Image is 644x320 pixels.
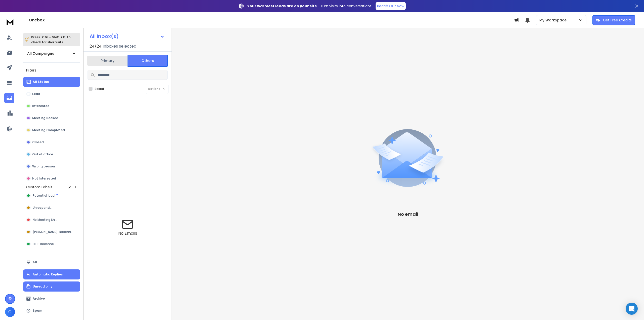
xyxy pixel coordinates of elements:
[32,116,58,120] p: Meeting Booked
[23,137,80,147] button: Closed
[33,194,55,198] span: Potential lead
[5,17,15,26] img: logo
[103,43,136,49] h3: Inboxes selected
[23,161,80,171] button: Wrong person
[5,307,15,317] button: O
[32,176,56,181] p: Not Interested
[23,191,80,201] button: Potential lead
[87,55,128,66] button: Primary
[23,306,80,316] button: Spam
[33,206,54,210] span: Unresponsive
[128,55,168,67] button: Others
[32,164,55,168] p: Wrong person
[95,87,104,91] label: Select
[33,230,75,234] span: [PERSON_NAME]-Reconnect
[23,173,80,184] button: Not Interested
[29,17,514,23] h1: Onebox
[32,92,40,96] p: Lead
[33,272,63,276] p: Automatic Replies
[23,67,80,74] h3: Filters
[23,101,80,111] button: Interested
[41,34,66,40] span: Ctrl + Shift + k
[23,239,80,249] button: HTP-Reconnect
[603,18,632,23] p: Get Free Credits
[33,309,42,313] p: Spam
[592,15,635,25] button: Get Free Credits
[33,285,52,289] p: Unread only
[539,18,569,23] p: My Workspace
[90,34,119,39] h1: All Inbox(s)
[31,35,70,45] p: Press to check for shortcuts.
[23,125,80,135] button: Meeting Completed
[32,128,65,132] p: Meeting Completed
[118,230,137,236] p: No Emails
[33,218,59,222] span: No Meeting Show
[247,4,372,9] p: – Turn visits into conversations
[33,80,49,84] p: All Status
[23,257,80,267] button: All
[23,48,80,58] button: All Campaigns
[376,2,406,10] a: Reach Out Now
[377,4,404,9] p: Reach Out Now
[32,140,44,144] p: Closed
[23,269,80,279] button: Automatic Replies
[398,211,418,218] p: No email
[23,281,80,292] button: Unread only
[86,31,169,41] button: All Inbox(s)
[33,260,37,264] p: All
[247,4,317,9] strong: Your warmest leads are on your site
[33,242,57,246] span: HTP-Reconnect
[23,113,80,123] button: Meeting Booked
[32,152,53,156] p: Out of office
[23,227,80,237] button: [PERSON_NAME]-Reconnect
[23,294,80,304] button: Archive
[32,104,50,108] p: Interested
[23,77,80,87] button: All Status
[90,43,102,49] span: 24 / 24
[23,149,80,159] button: Out of office
[23,89,80,99] button: Lead
[626,303,638,315] div: Open Intercom Messenger
[23,215,80,225] button: No Meeting Show
[23,203,80,213] button: Unresponsive
[33,297,45,301] p: Archive
[27,51,54,56] h1: All Campaigns
[26,185,52,190] h3: Custom Labels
